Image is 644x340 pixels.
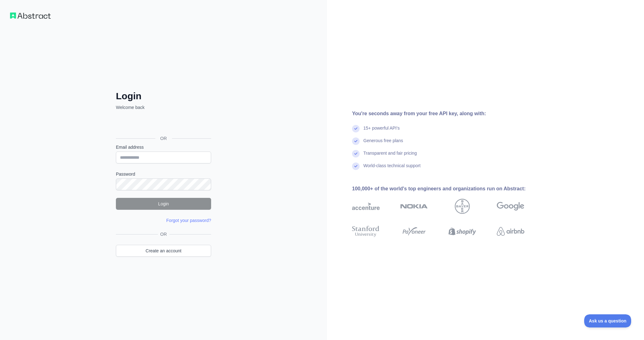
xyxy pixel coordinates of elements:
img: Workflow [10,13,51,19]
img: accenture [352,199,380,214]
img: nokia [400,199,428,214]
img: check mark [352,162,360,170]
iframe: Кнопка "Войти с аккаунтом Google" [113,117,213,131]
a: Create an account [116,245,211,257]
h2: Login [116,90,211,102]
label: Password [116,171,211,177]
img: check mark [352,125,360,132]
img: check mark [352,150,360,157]
div: Generous free plans [363,137,403,150]
a: Forgot your password? [166,218,211,223]
iframe: Toggle Customer Support [584,314,631,327]
img: stanford university [352,224,380,238]
div: 15+ powerful API's [363,125,400,137]
label: Email address [116,144,211,150]
img: shopify [449,224,476,238]
div: 100,000+ of the world's top engineers and organizations run on Abstract: [352,185,544,193]
img: payoneer [400,224,428,238]
button: Login [116,198,211,210]
span: OR [158,231,169,237]
div: Transparent and fair pricing [363,150,417,162]
img: airbnb [497,224,524,238]
div: You're seconds away from your free API key, along with: [352,110,544,117]
span: OR [155,135,172,142]
div: World-class technical support [363,162,421,175]
p: Welcome back [116,104,211,111]
img: check mark [352,137,360,145]
img: bayer [455,199,470,214]
img: google [497,199,524,214]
